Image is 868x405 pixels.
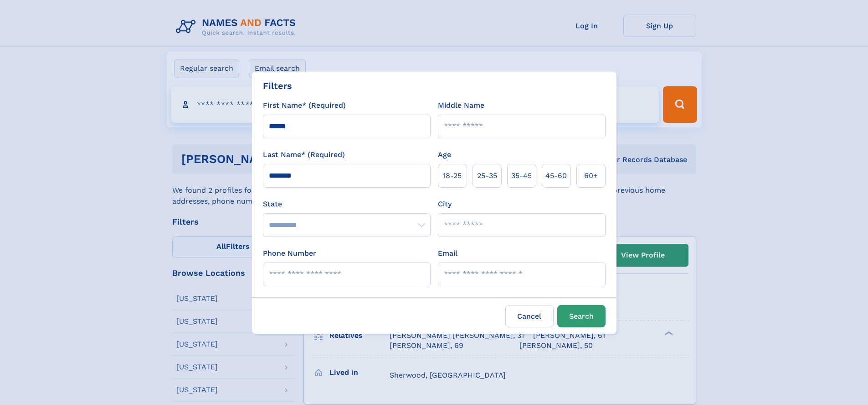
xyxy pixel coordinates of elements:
[505,305,554,327] label: Cancel
[263,199,431,210] label: State
[438,199,452,210] label: City
[557,305,606,327] button: Search
[263,248,316,259] label: Phone Number
[263,79,292,93] div: Filters
[477,170,497,181] span: 25‑35
[438,149,451,160] label: Age
[438,100,484,111] label: Middle Name
[545,170,567,181] span: 45‑60
[511,170,532,181] span: 35‑45
[263,149,345,160] label: Last Name* (Required)
[263,100,346,111] label: First Name* (Required)
[438,248,457,259] label: Email
[584,170,598,181] span: 60+
[443,170,462,181] span: 18‑25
